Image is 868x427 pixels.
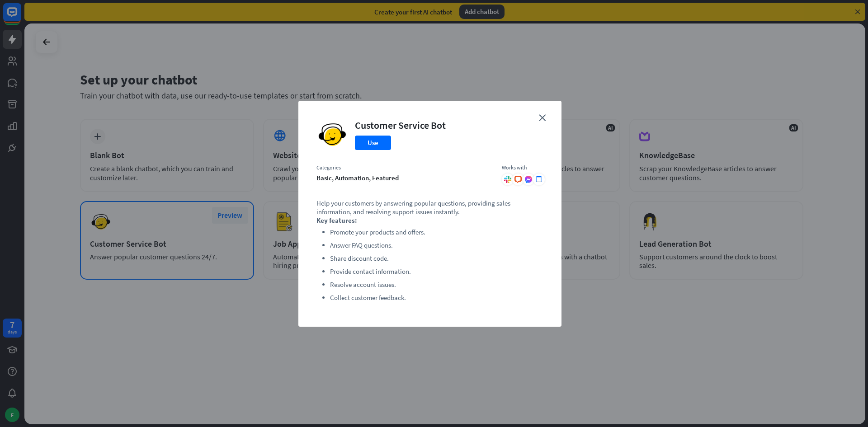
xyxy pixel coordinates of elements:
[539,114,546,121] i: close
[330,266,543,277] li: Provide contact information.
[316,216,357,225] strong: Key features:
[316,174,493,182] div: basic, automation, featured
[330,279,543,290] li: Resolve account issues.
[355,119,446,131] div: Customer Service Bot
[330,253,543,264] li: Share discount code.
[330,292,543,303] li: Collect customer feedback.
[316,119,348,150] img: Customer Service Bot
[316,164,493,171] div: Categories
[355,136,391,150] button: Use
[330,240,543,251] li: Answer FAQ questions.
[502,164,543,171] div: Works with
[330,227,543,238] li: Promote your products and offers.
[316,199,543,216] p: Help your customers by answering popular questions, providing sales information, and resolving su...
